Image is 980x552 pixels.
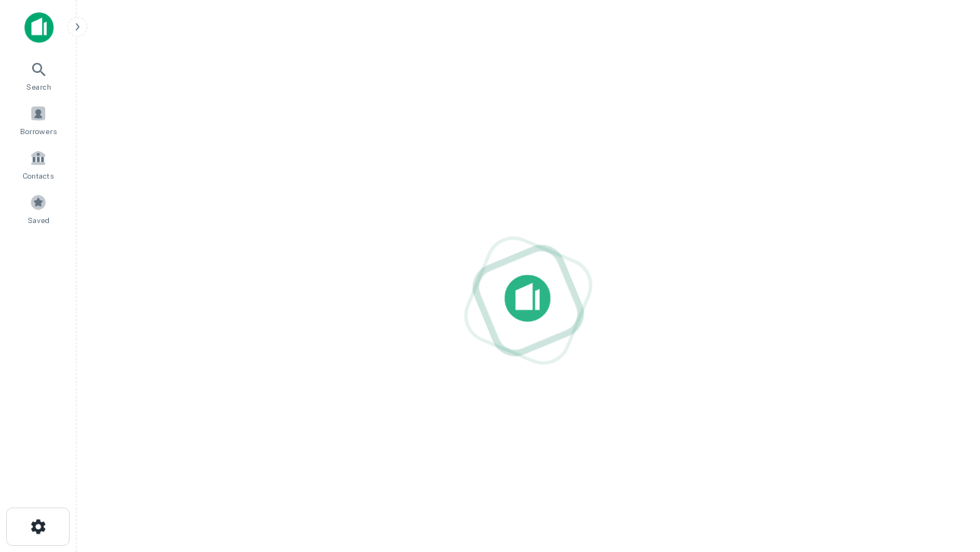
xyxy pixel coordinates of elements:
img: capitalize-icon.png [24,12,54,43]
a: Search [5,54,72,96]
span: Contacts [23,169,54,182]
span: Search [26,80,51,93]
span: Saved [28,214,50,226]
a: Borrowers [5,99,72,140]
span: Borrowers [20,125,57,137]
iframe: Chat Widget [903,429,980,503]
a: Contacts [5,143,72,185]
a: Saved [5,188,72,229]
